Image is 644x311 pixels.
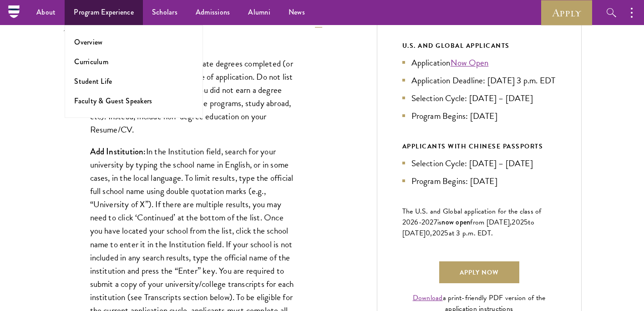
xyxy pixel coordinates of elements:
[512,217,524,228] span: 202
[413,292,443,303] a: Download
[402,56,556,69] li: Application
[90,145,146,158] strong: Add Institution:
[402,92,556,105] li: Selection Cycle: [DATE] – [DATE]
[419,217,434,228] span: -202
[434,217,437,228] span: 7
[470,217,512,228] span: from [DATE],
[402,74,556,87] li: Application Deadline: [DATE] 3 p.m. EDT
[414,217,418,228] span: 6
[437,217,442,228] span: is
[524,217,528,228] span: 5
[74,76,112,87] a: Student Life
[402,141,556,152] div: APPLICANTS WITH CHINESE PASSPORTS
[449,228,493,239] span: at 3 p.m. EDT.
[402,217,534,239] span: to [DATE]
[74,56,108,67] a: Curriculum
[451,56,489,69] a: Now Open
[441,217,470,227] span: now open
[74,96,152,106] a: Faculty & Guest Speakers
[402,206,542,228] span: The U.S. and Global application for the class of 202
[402,109,556,122] li: Program Begins: [DATE]
[444,228,448,239] span: 5
[74,37,102,47] a: Overview
[63,16,322,38] button: Education
[439,261,519,283] a: Apply Now
[430,228,432,239] span: ,
[402,174,556,188] li: Program Begins: [DATE]
[402,157,556,170] li: Selection Cycle: [DATE] – [DATE]
[402,40,556,51] div: U.S. and Global Applicants
[432,228,445,239] span: 202
[426,228,430,239] span: 0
